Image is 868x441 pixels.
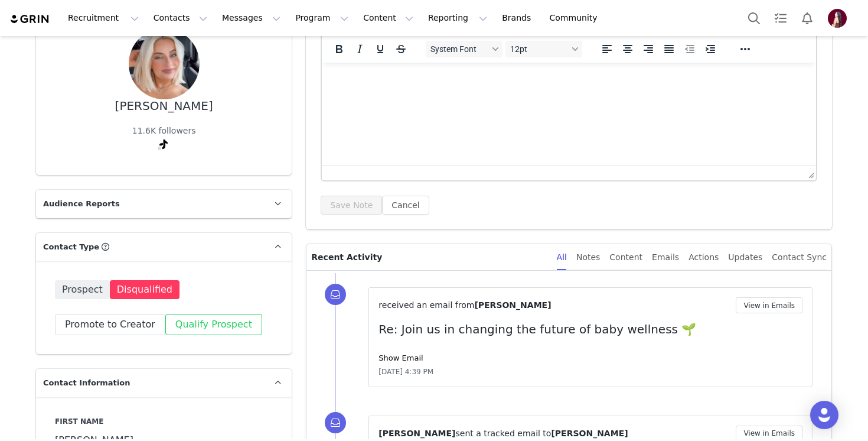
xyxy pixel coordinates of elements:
[551,429,628,438] span: [PERSON_NAME]
[378,367,433,377] span: [DATE] 4:39 PM
[378,429,455,438] span: [PERSON_NAME]
[652,244,679,271] div: Emails
[804,166,816,180] div: Press the Up and Down arrow keys to resize the editor.
[378,320,802,338] p: Re: Join us in changing the future of baby wellness 🌱
[43,198,120,210] span: Audience Reports
[356,5,420,31] button: Content
[426,41,502,57] button: Fonts
[378,300,474,310] span: received an email from
[311,244,547,270] p: Recent Activity
[321,196,382,215] button: Save Note
[618,41,638,57] button: Align center
[700,41,720,57] button: Increase indent
[557,244,567,271] div: All
[288,5,355,31] button: Program
[772,244,827,271] div: Contact Sync
[215,5,288,31] button: Messages
[55,280,110,299] span: Prospect
[794,5,820,31] button: Notifications
[146,5,214,31] button: Contacts
[322,63,816,166] iframe: Rich Text Area
[430,44,488,54] span: System Font
[9,14,51,25] img: grin logo
[810,401,838,429] div: Open Intercom Messenger
[495,5,541,31] a: Brands
[165,314,262,335] button: Qualify Prospect
[370,41,390,57] button: Underline
[597,41,617,57] button: Align left
[455,429,551,438] span: sent a tracked email to
[55,314,165,335] button: Promote to Creator
[543,5,610,31] a: Community
[728,244,762,271] div: Updates
[735,41,755,57] button: Reveal or hide additional toolbar items
[132,125,196,137] div: 11.6K followers
[61,5,146,31] button: Recruitment
[378,354,423,362] a: Show Email
[110,280,180,299] span: Disqualified
[576,244,600,271] div: Notes
[474,300,551,310] span: [PERSON_NAME]
[505,41,582,57] button: Font sizes
[421,5,494,31] button: Reporting
[609,244,642,271] div: Content
[821,9,859,28] button: Profile
[55,416,273,427] label: First Name
[129,28,200,99] img: 1e7a601e-1291-456e-8d18-7d1186c4386f.jpg
[382,196,429,215] button: Cancel
[768,5,794,31] a: Tasks
[510,44,568,54] span: 12pt
[43,377,130,389] span: Contact Information
[741,5,767,31] button: Search
[659,41,679,57] button: Justify
[688,244,719,271] div: Actions
[391,41,411,57] button: Strikethrough
[828,9,847,28] img: 1e057e79-d1e0-4c63-927f-b46cf8c0d114.png
[736,297,802,313] button: View in Emails
[350,41,370,57] button: Italic
[43,241,99,253] span: Contact Type
[329,41,349,57] button: Bold
[680,41,700,57] button: Decrease indent
[638,41,658,57] button: Align right
[115,99,213,113] div: [PERSON_NAME]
